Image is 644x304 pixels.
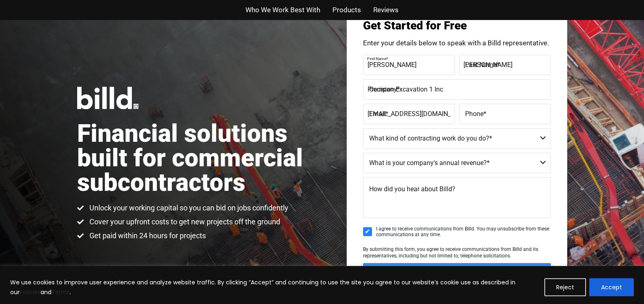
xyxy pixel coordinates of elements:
a: Terms [51,288,70,296]
a: Reviews [373,4,399,16]
span: I agree to receive communications from Billd. You may unsubscribe from these communications at an... [376,226,551,238]
a: Policies [20,288,40,296]
span: Get paid within 24 hours for projects [87,231,206,241]
a: Who We Work Best With [245,4,320,16]
span: Company [369,85,397,93]
button: Accept [589,278,634,296]
span: Unlock your working capital so you can bid on jobs confidently [87,203,288,213]
span: Last Name [465,60,497,68]
span: How did you hear about Billd? [369,185,455,193]
input: I agree to receive communications from Billd. You may unsubscribe from these communications at an... [363,227,372,236]
h1: Financial solutions built for commercial subcontractors [77,121,322,195]
p: We use cookies to improve user experience and analyze website traffic. By clicking “Accept” and c... [10,277,538,297]
span: Email [369,110,386,117]
h3: Get Started for Free [363,20,551,31]
input: GET IN TOUCH [363,263,551,288]
span: Cover your upfront costs to get new projects off the ground [87,217,280,227]
span: By submitting this form, you agree to receive communications from Billd and its representatives, ... [363,246,538,259]
p: Enter your details below to speak with a Billd representative. [363,40,551,47]
span: Phone [465,110,484,117]
button: Reject [544,278,586,296]
span: First Name [367,56,386,60]
a: Products [332,4,361,16]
